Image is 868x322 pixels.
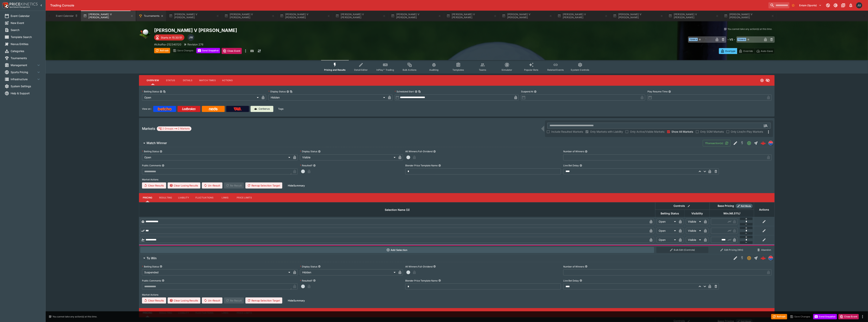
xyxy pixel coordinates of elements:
[418,90,421,93] button: Copy To Clipboard
[790,2,796,8] button: No Bookmarks
[11,77,36,81] span: Infrastructure
[429,68,439,71] span: Auditing
[769,256,773,260] div: lclkafka
[739,140,746,147] button: SGM Disabled
[585,150,588,153] button: Number of Winners
[81,11,136,21] button: [PERSON_NAME] V [PERSON_NAME]
[405,150,432,153] p: All Winners Full-Dividend
[668,90,671,93] button: Play Resume Time
[142,150,159,153] p: Betting Status
[142,164,161,167] p: Public Comments
[563,279,579,282] p: Live Bet Delay
[825,2,832,9] button: Connected to PK
[300,265,317,268] p: Display Status
[719,211,744,216] span: Win(46.51%)
[655,202,710,210] th: Controls
[278,106,284,112] label: Tags:
[139,254,732,262] button: To Win
[839,314,859,319] button: Close Event
[759,139,767,147] a: 9950cf02-28d7-451b-bf40-be4ff49a6e4c
[855,1,863,10] button: Justin.Walsh
[10,6,30,8] img: Sportsbook Management
[243,48,248,54] button: more
[187,34,194,41] div: Justin Walsh
[479,68,486,71] span: Teams
[847,2,854,9] button: Notifications
[158,107,171,110] img: Betcha
[158,126,190,131] div: 2 Groups 2 Markets
[433,150,436,153] button: All Winners Full-Dividend
[813,314,837,319] button: Send Snapshot
[175,308,192,317] button: Liability
[196,76,219,85] button: Match Times
[11,70,36,74] span: Sports Pricing
[202,297,222,304] button: Un-Result
[139,308,156,317] button: Pricing
[689,38,698,41] span: Team A
[769,256,773,260] img: lclkafka
[590,130,623,134] span: Only Markets with Liability
[160,265,162,268] button: Betting Status
[736,204,753,208] div: Show/hide Price Roll mode configuration.
[245,182,282,189] button: Remap Selection Target
[405,265,432,268] p: All Winners Full-Dividend
[563,164,579,167] p: Live Bet Delay
[832,2,839,9] button: Toggle light/dark mode
[415,90,417,93] button: Scheduled StartCopy To Clipboard
[354,68,368,71] span: Detail Editor
[746,140,753,147] button: Open
[840,2,847,9] button: Documentation
[139,139,703,147] button: Match Winner
[162,164,164,167] button: Public Comments
[313,164,316,167] button: Resulted?
[686,228,702,234] div: Visible
[729,211,740,216] em: ( 46.51 %)
[202,182,222,189] button: Un-Result
[700,130,724,134] span: Only SGM Markets
[753,255,759,262] button: Straight
[389,11,444,21] button: [PERSON_NAME] V [PERSON_NAME]
[739,255,746,262] button: SGM Disabled
[666,11,721,21] button: [PERSON_NAME] V [PERSON_NAME]
[11,49,41,53] span: Categories
[761,140,766,146] img: logo-cerberus--red.svg
[11,91,41,95] span: Help & Support
[547,68,564,71] span: Related Events
[219,76,236,85] button: Actions
[318,265,321,268] button: Display Status
[222,11,277,21] button: [PERSON_NAME] V [PERSON_NAME]
[50,3,767,7] div: Trading Console
[140,247,654,253] button: Add Selection
[254,107,257,110] img: Cerberus
[142,177,772,182] label: Market Actions
[1,2,9,9] img: PriceKinetics Logo
[142,154,292,160] div: Open
[11,28,41,32] span: Search
[611,11,666,21] button: [PERSON_NAME] V [PERSON_NAME]
[769,2,789,8] input: search
[755,247,773,253] button: Abandon
[182,107,196,110] img: Ladbrokes
[300,150,317,153] p: Display Status
[766,130,771,134] svg: More
[139,193,156,202] button: Pricing
[405,164,438,167] p: Blender Price Template Name
[585,265,588,268] button: Number of Winners
[739,205,753,208] span: Roll Mode
[234,308,255,317] button: Price Limits
[444,11,499,21] button: [PERSON_NAME] V [PERSON_NAME]
[551,130,583,134] span: Include Resulted Markets
[500,11,555,21] button: [PERSON_NAME] V [PERSON_NAME]
[438,279,441,282] button: Blender Price Template Name
[555,11,610,21] button: [PERSON_NAME] V [PERSON_NAME]
[300,279,312,282] p: Resulted?
[163,90,166,93] button: Copy To Clipboard
[737,48,755,54] button: Override
[760,79,764,82] svg: Open
[657,228,677,234] div: Open
[11,14,41,18] span: Event Calendar
[743,49,753,53] p: Override
[217,308,234,317] button: Links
